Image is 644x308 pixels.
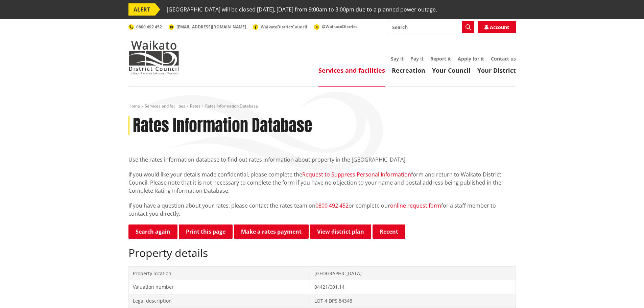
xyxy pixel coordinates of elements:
button: Recent [373,224,405,239]
a: Rates [190,103,200,109]
a: 0800 492 452 [128,24,162,30]
span: ALERT [128,3,155,16]
h2: Property details [128,246,516,259]
p: Use the rates information database to find out rates information about property in the [GEOGRAPHI... [128,156,516,164]
p: If you would like your details made confidential, please complete the form and return to Waikato ... [128,170,516,195]
td: [GEOGRAPHIC_DATA] [310,266,516,280]
td: LOT 4 DPS 84348 [310,294,516,308]
a: Recreation [392,66,425,74]
a: @WaikatoDistrict [314,24,357,29]
td: Property location [128,266,310,280]
a: Pay it [410,55,424,62]
nav: breadcrumb [128,103,516,109]
a: View district plan [310,224,371,239]
p: If you have a question about your rates, please contact the rates team on or complete our for a s... [128,202,516,218]
h1: Rates Information Database [133,116,312,136]
a: Account [478,21,516,33]
a: Your District [477,66,516,74]
span: [EMAIL_ADDRESS][DOMAIN_NAME] [176,24,246,30]
a: Contact us [491,55,516,62]
span: Rates Information Database [205,103,258,109]
a: [EMAIL_ADDRESS][DOMAIN_NAME] [169,24,246,30]
a: Report it [430,55,451,62]
td: Valuation number [128,280,310,294]
a: Say it [391,55,404,62]
span: @WaikatoDistrict [322,24,357,29]
a: Home [128,103,140,109]
button: Print this page [179,224,233,239]
span: WaikatoDistrictCouncil [261,24,307,30]
span: [GEOGRAPHIC_DATA] will be closed [DATE], [DATE] from 9:00am to 3:00pm due to a planned power outage. [167,3,437,16]
a: Make a rates payment [234,224,309,239]
a: Your Council [432,66,471,74]
span: 0800 492 452 [136,24,162,30]
a: Services and facilities [145,103,185,109]
a: WaikatoDistrictCouncil [253,24,307,30]
a: online request form [390,202,441,209]
input: Search input [388,21,474,33]
a: Request to Suppress Personal Information [302,171,411,178]
a: 0800 492 452 [315,202,349,209]
a: Search again [128,224,177,239]
img: Waikato District Council - Te Kaunihera aa Takiwaa o Waikato [128,41,179,74]
td: 04421/001.14 [310,280,516,294]
td: Legal description [128,294,310,308]
a: Apply for it [458,55,484,62]
a: Services and facilities [318,66,385,74]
